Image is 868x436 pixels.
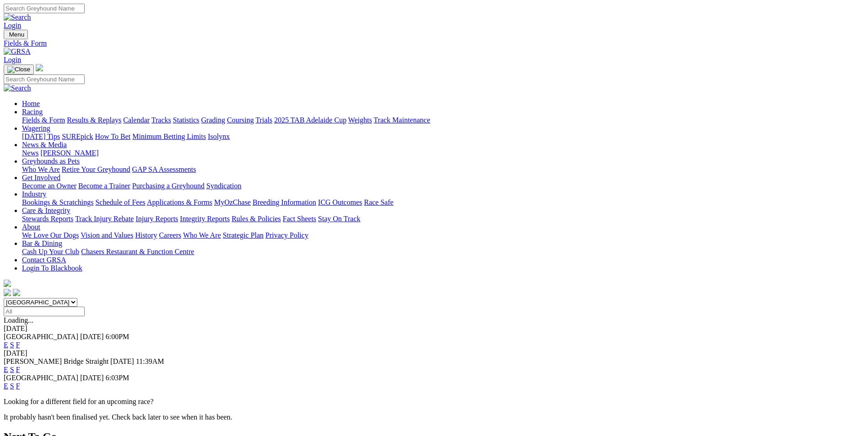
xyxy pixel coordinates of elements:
[151,116,171,124] a: Tracks
[255,116,272,124] a: Trials
[4,84,31,92] img: Search
[283,215,316,223] a: Fact Sheets
[183,231,221,239] a: Who We Are
[201,116,225,124] a: Grading
[274,116,346,124] a: 2025 TAB Adelaide Cup
[75,215,134,223] a: Track Injury Rebate
[4,56,21,64] a: Login
[22,149,38,157] a: News
[132,182,205,190] a: Purchasing a Greyhound
[253,198,316,206] a: Breeding Information
[4,280,11,287] img: logo-grsa-white.png
[22,190,46,198] a: Industry
[110,357,134,365] span: [DATE]
[22,174,60,181] a: Get Involved
[22,231,79,239] a: We Love Our Dogs
[22,198,93,206] a: Bookings & Scratchings
[232,215,281,223] a: Rules & Policies
[4,4,85,13] input: Search
[214,198,251,206] a: MyOzChase
[22,182,76,190] a: Become an Owner
[81,248,194,255] a: Chasers Restaurant & Function Centre
[22,116,65,124] a: Fields & Form
[22,207,70,214] a: Care & Integrity
[4,357,108,365] span: [PERSON_NAME] Bridge Straight
[374,116,430,124] a: Track Maintenance
[36,64,43,71] img: logo-grsa-white.png
[223,231,264,239] a: Strategic Plan
[22,165,60,173] a: Who We Are
[10,341,14,349] a: S
[135,215,178,223] a: Injury Reports
[22,141,67,149] a: News & Media
[22,248,864,256] div: Bar & Dining
[40,149,98,157] a: [PERSON_NAME]
[208,133,230,140] a: Isolynx
[348,116,372,124] a: Weights
[106,333,129,340] span: 6:00PM
[123,116,150,124] a: Calendar
[318,215,360,223] a: Stay On Track
[22,149,864,157] div: News & Media
[22,157,80,165] a: Greyhounds as Pets
[4,382,8,390] a: E
[80,374,104,382] span: [DATE]
[4,307,85,316] input: Select date
[22,215,73,223] a: Stewards Reports
[62,165,130,173] a: Retire Your Greyhound
[4,398,864,406] p: Looking for a different field for an upcoming race?
[132,133,206,140] a: Minimum Betting Limits
[22,124,50,132] a: Wagering
[318,198,362,206] a: ICG Outcomes
[22,223,40,231] a: About
[147,198,212,206] a: Applications & Forms
[81,231,133,239] a: Vision and Values
[22,133,60,140] a: [DATE] Tips
[22,108,43,116] a: Racing
[62,133,93,140] a: SUREpick
[9,31,24,38] span: Menu
[13,289,20,296] img: twitter.svg
[4,333,78,340] span: [GEOGRAPHIC_DATA]
[22,182,864,190] div: Get Involved
[95,133,131,140] a: How To Bet
[22,256,66,264] a: Contact GRSA
[132,165,196,173] a: GAP SA Assessments
[16,366,20,373] a: F
[10,366,14,373] a: S
[4,64,34,74] button: Toggle navigation
[4,413,232,421] partial: It probably hasn't been finalised yet. Check back later to see when it has been.
[135,231,157,239] a: History
[106,374,129,382] span: 6:03PM
[22,116,864,124] div: Racing
[4,316,33,324] span: Loading...
[4,341,8,349] a: E
[22,264,82,272] a: Login To Blackbook
[22,133,864,141] div: Wagering
[159,231,181,239] a: Careers
[22,239,62,247] a: Bar & Dining
[4,374,78,382] span: [GEOGRAPHIC_DATA]
[10,382,14,390] a: S
[4,324,864,333] div: [DATE]
[4,289,11,296] img: facebook.svg
[364,198,393,206] a: Race Safe
[4,39,864,48] a: Fields & Form
[22,231,864,239] div: About
[4,30,28,39] button: Toggle navigation
[136,357,164,365] span: 11:39AM
[22,248,79,255] a: Cash Up Your Club
[4,74,85,84] input: Search
[7,66,30,73] img: Close
[4,349,864,357] div: [DATE]
[4,366,8,373] a: E
[265,231,308,239] a: Privacy Policy
[4,48,31,56] img: GRSA
[95,198,145,206] a: Schedule of Fees
[22,215,864,223] div: Care & Integrity
[16,382,20,390] a: F
[227,116,254,124] a: Coursing
[180,215,230,223] a: Integrity Reports
[206,182,241,190] a: Syndication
